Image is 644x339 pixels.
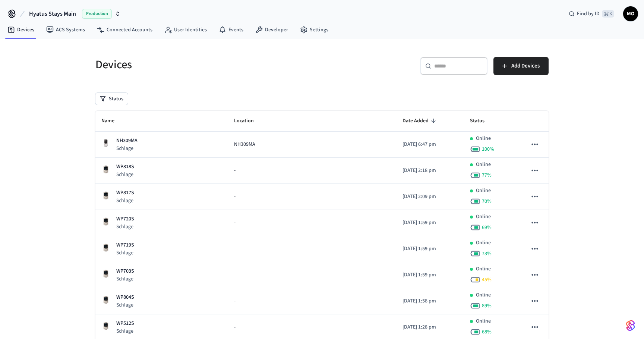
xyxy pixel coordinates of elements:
[476,213,491,221] p: Online
[482,198,492,205] span: 70 %
[482,224,492,231] span: 69 %
[213,23,249,37] a: Events
[476,161,491,169] p: Online
[402,271,458,279] p: [DATE] 1:59 pm
[402,219,458,227] p: [DATE] 1:59 pm
[234,323,236,331] span: -
[482,172,492,179] span: 77 %
[482,302,492,310] span: 89 %
[482,145,494,153] span: 100 %
[158,23,213,37] a: User Identities
[101,269,110,278] img: Schlage Sense Smart Deadbolt with Camelot Trim, Front
[511,61,540,71] span: Add Devices
[116,171,134,178] p: Schlage
[116,249,134,257] p: Schlage
[402,297,458,305] p: [DATE] 1:58 pm
[101,165,110,174] img: Schlage Sense Smart Deadbolt with Camelot Trim, Front
[116,137,138,145] p: NH309MA
[29,9,76,18] span: Hyatus Stays Main
[101,139,110,148] img: Yale Assure Touchscreen Wifi Smart Lock, Satin Nickel, Front
[624,7,637,21] span: MO
[101,217,110,226] img: Schlage Sense Smart Deadbolt with Camelot Trim, Front
[101,243,110,252] img: Schlage Sense Smart Deadbolt with Camelot Trim, Front
[602,10,614,18] span: ⌘ K
[116,241,134,249] p: WP719S
[234,271,236,279] span: -
[476,187,491,195] p: Online
[91,23,158,37] a: Connected Accounts
[101,321,110,330] img: Schlage Sense Smart Deadbolt with Camelot Trim, Front
[82,9,112,19] span: Production
[402,193,458,201] p: [DATE] 2:09 pm
[116,189,134,197] p: WP817S
[116,301,134,309] p: Schlage
[116,294,134,301] p: WP804S
[95,57,318,72] h5: Devices
[249,23,294,37] a: Developer
[482,276,492,283] span: 45 %
[116,320,134,327] p: WP512S
[234,219,236,227] span: -
[101,191,110,200] img: Schlage Sense Smart Deadbolt with Camelot Trim, Front
[116,327,134,335] p: Schlage
[101,295,110,304] img: Schlage Sense Smart Deadbolt with Camelot Trim, Front
[1,23,40,37] a: Devices
[470,115,494,127] span: Status
[626,320,635,332] img: SeamLogoGradient.69752ec5.svg
[623,6,638,21] button: MO
[40,23,91,37] a: ACS Systems
[476,317,491,325] p: Online
[116,215,134,223] p: WP720S
[482,328,492,336] span: 68 %
[101,115,124,127] span: Name
[402,141,458,148] p: [DATE] 6:47 pm
[563,7,620,21] div: Find by ID⌘ K
[493,57,549,75] button: Add Devices
[234,245,236,253] span: -
[402,323,458,331] p: [DATE] 1:28 pm
[234,193,236,201] span: -
[402,245,458,253] p: [DATE] 1:59 pm
[476,291,491,299] p: Online
[476,265,491,273] p: Online
[116,223,134,230] p: Schlage
[476,135,491,142] p: Online
[116,145,138,152] p: Schlage
[402,167,458,175] p: [DATE] 2:18 pm
[234,141,255,148] span: NH309MA
[294,23,334,37] a: Settings
[482,250,492,257] span: 73 %
[234,297,236,305] span: -
[116,197,134,204] p: Schlage
[402,115,438,127] span: Date Added
[234,167,236,175] span: -
[116,163,134,171] p: WP818S
[116,275,134,283] p: Schlage
[577,10,600,18] span: Find by ID
[476,239,491,247] p: Online
[95,93,128,105] button: Status
[116,267,134,275] p: WP703S
[234,115,263,127] span: Location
